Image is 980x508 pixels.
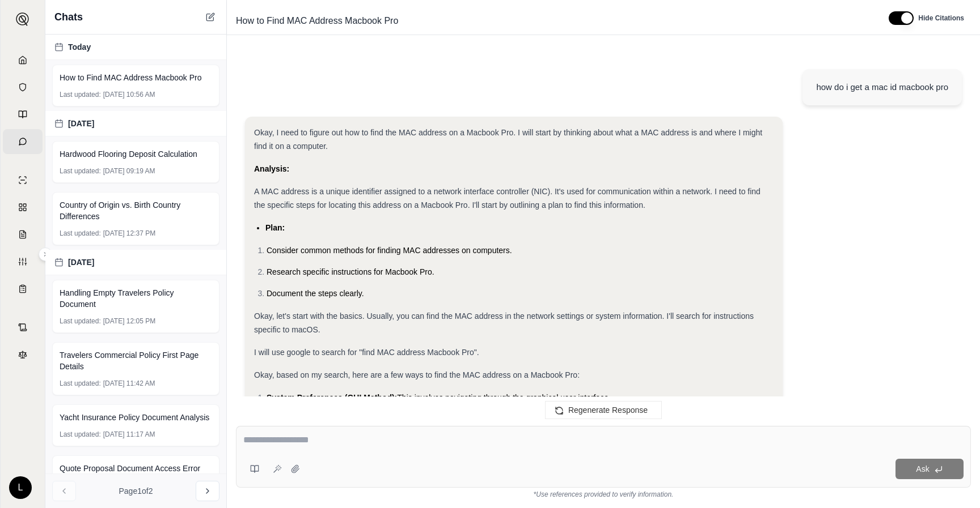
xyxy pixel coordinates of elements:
[545,401,662,419] button: Regenerate Response
[60,90,101,99] span: Last updated:
[265,223,285,232] span: Plan:
[3,276,43,301] a: Coverage Table
[254,164,289,173] strong: Analysis:
[103,90,155,99] span: [DATE] 10:56 AM
[568,405,648,415] span: Regenerate Response
[11,8,34,31] button: Expand sidebar
[68,257,94,268] span: [DATE]
[60,349,212,372] span: Travelers Commercial Policy First Page Details
[60,72,202,83] span: How to Find MAC Address Macbook Pro
[60,287,212,310] span: Handling Empty Travelers Policy Document
[3,102,43,127] a: Prompt Library
[3,222,43,247] a: Claim Coverage
[16,12,29,26] img: Expand sidebar
[60,379,101,388] span: Last updated:
[103,430,155,439] span: [DATE] 11:17 AM
[103,317,155,326] span: [DATE] 12:05 PM
[267,393,397,402] span: System Preferences (GUI Method):
[60,412,209,423] span: Yacht Insurance Policy Document Analysis
[103,379,155,388] span: [DATE] 11:42 AM
[3,195,43,220] a: Policy Comparisons
[3,129,43,154] a: Chat
[54,9,83,25] span: Chats
[231,12,875,30] div: Edit Title
[267,267,434,276] span: Research specific instructions for Macbook Pro.
[3,48,43,72] a: Home
[119,485,153,497] span: Page 1 of 2
[816,80,948,94] div: how do i get a mac id macbook pro
[3,249,43,274] a: Custom Report
[267,246,512,255] span: Consider common methods for finding MAC addresses on computers.
[60,199,212,222] span: Country of Origin vs. Birth Country Differences
[68,118,94,129] span: [DATE]
[60,229,101,238] span: Last updated:
[254,128,762,151] span: Okay, I need to figure out how to find the MAC address on a Macbook Pro. I will start by thinking...
[9,476,32,499] div: L
[3,75,43,100] a: Documents Vault
[236,488,971,499] div: *Use references provided to verify information.
[3,315,43,340] a: Contract Analysis
[254,311,754,334] span: Okay, let's start with the basics. Usually, you can find the MAC address in the network settings ...
[39,247,52,261] button: Expand sidebar
[60,463,200,474] span: Quote Proposal Document Access Error
[916,464,929,473] span: Ask
[60,317,101,326] span: Last updated:
[3,342,43,367] a: Legal Search Engine
[103,167,155,176] span: [DATE] 09:19 AM
[231,12,403,30] span: How to Find MAC Address Macbook Pro
[60,430,101,439] span: Last updated:
[3,168,43,193] a: Single Policy
[254,187,761,210] span: A MAC address is a unique identifier assigned to a network interface controller (NIC). It's used ...
[103,229,155,238] span: [DATE] 12:37 PM
[918,14,964,23] span: Hide Citations
[60,148,197,160] span: Hardwood Flooring Deposit Calculation
[68,41,91,53] span: Today
[397,393,611,402] span: This involves navigating through the graphical user interface.
[60,167,101,176] span: Last updated:
[895,459,964,479] button: Ask
[267,289,364,298] span: Document the steps clearly.
[204,10,217,24] button: New Chat
[254,370,580,379] span: Okay, based on my search, here are a few ways to find the MAC address on a Macbook Pro:
[254,348,479,357] span: I will use google to search for "find MAC address Macbook Pro".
